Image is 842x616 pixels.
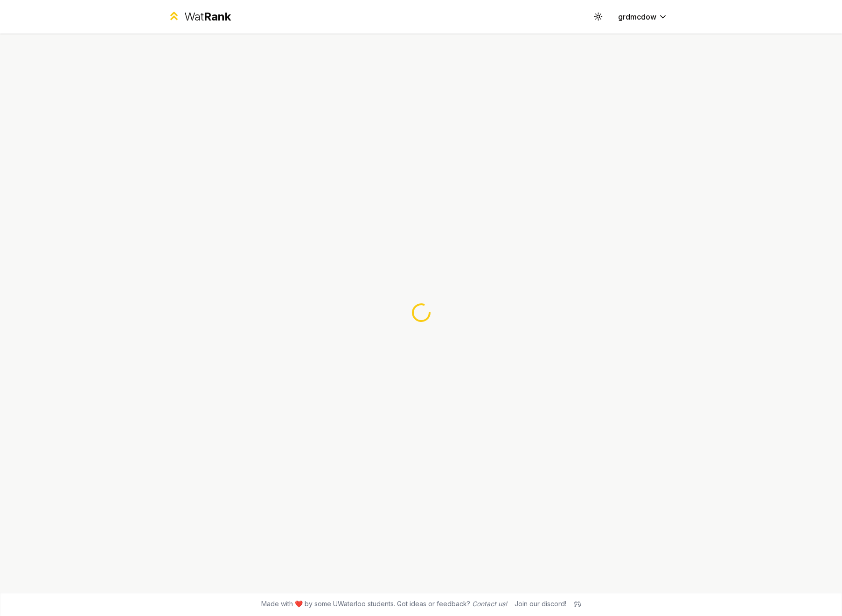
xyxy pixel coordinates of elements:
button: grdmcdow [611,8,675,25]
span: grdmcdow [618,11,656,22]
div: Join our discord! [515,599,566,609]
span: Made with ❤️ by some UWaterloo students. Got ideas or feedback? [261,599,507,609]
div: Wat [184,9,231,24]
a: WatRank [167,9,231,24]
a: Contact us! [472,600,507,608]
span: Rank [204,10,231,23]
